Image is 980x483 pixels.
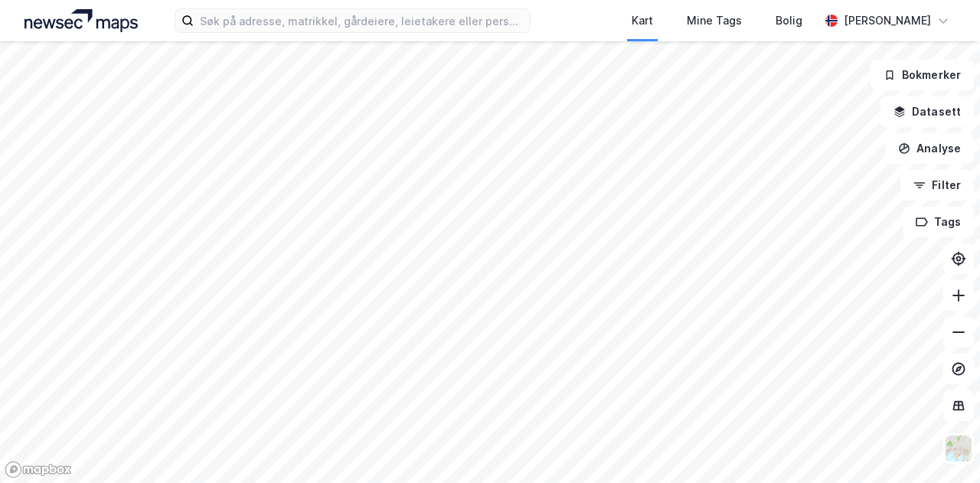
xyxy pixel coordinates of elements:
div: Bolig [776,11,802,30]
div: Mine Tags [687,11,742,30]
div: [PERSON_NAME] [844,11,931,30]
img: logo.a4113a55bc3d86da70a041830d287a7e.svg [24,9,138,32]
div: Kart [632,11,653,30]
input: Søk på adresse, matrikkel, gårdeiere, leietakere eller personer [194,9,530,32]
